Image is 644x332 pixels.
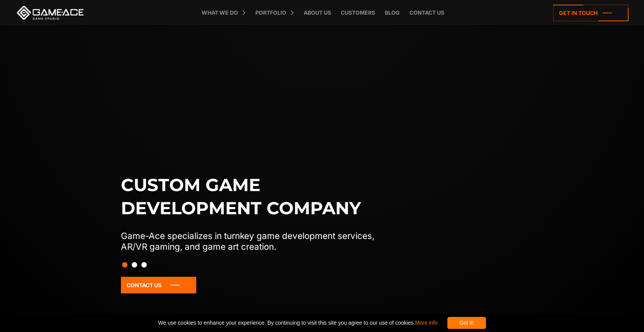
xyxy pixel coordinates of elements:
[158,317,437,329] span: We use cookies to enhance your experience. By continuing to visit this site you agree to our use ...
[132,258,137,271] button: Slide 2
[122,258,127,271] button: Slide 1
[415,320,437,326] a: More info
[121,230,391,252] p: Game-Ace specializes in turnkey game development services, AR/VR gaming, and game art creation.
[447,317,486,329] div: Got it!
[141,258,147,271] button: Slide 3
[121,173,391,220] h1: Custom game development company
[553,5,629,21] a: Get in touch
[121,277,196,293] a: Contact Us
